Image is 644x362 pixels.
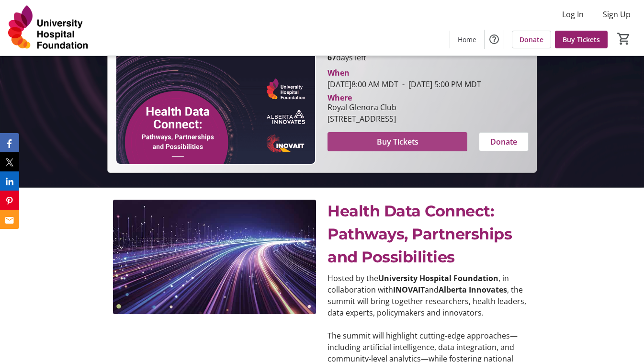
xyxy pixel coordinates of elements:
[398,79,408,90] span: -
[328,102,396,113] div: Royal Glenora Club
[439,284,507,295] strong: Alberta Innovates
[113,200,316,314] img: undefined
[554,7,591,22] button: Log In
[328,52,528,63] p: days left
[603,9,631,20] span: Sign Up
[562,9,584,20] span: Log In
[615,30,633,47] button: Cart
[328,94,352,102] div: Where
[485,30,504,49] button: Help
[328,52,336,63] span: 67
[555,31,608,48] a: Buy Tickets
[328,79,398,90] span: [DATE] 8:00 AM MDT
[479,132,529,151] button: Donate
[377,136,418,147] span: Buy Tickets
[490,136,517,147] span: Donate
[450,31,484,48] a: Home
[520,34,543,45] span: Donate
[328,113,396,124] div: [STREET_ADDRESS]
[393,284,425,295] strong: INOVAIT
[378,273,498,283] strong: University Hospital Foundation
[595,7,638,22] button: Sign Up
[458,34,476,45] span: Home
[328,67,350,79] div: When
[328,132,467,151] button: Buy Tickets
[115,52,316,165] img: Campaign CTA Media Photo
[6,4,91,52] img: University Hospital Foundation's Logo
[328,202,512,266] span: Health Data Connect: Pathways, Partnerships and Possibilities
[563,34,600,45] span: Buy Tickets
[328,272,531,318] p: Hosted by the , in collaboration with and , the summit will bring together researchers, health le...
[398,79,481,90] span: [DATE] 5:00 PM MDT
[512,31,551,48] a: Donate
